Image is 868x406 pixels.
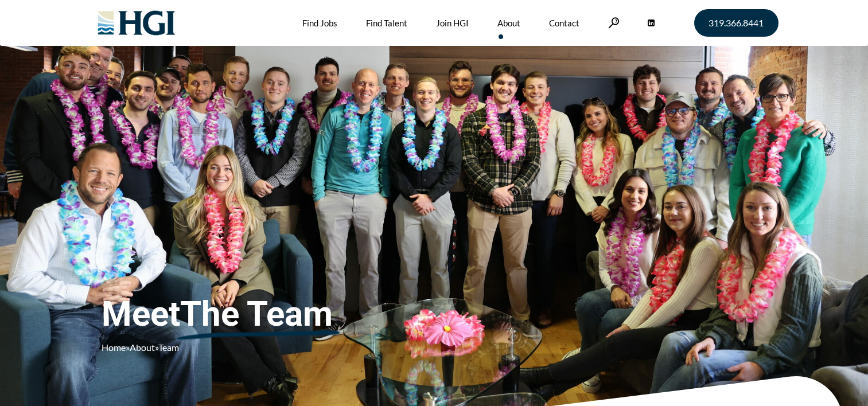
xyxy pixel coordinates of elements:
[130,342,155,353] a: About
[180,294,333,335] u: The Team
[158,342,179,353] span: Team
[608,17,620,28] a: Search
[102,294,411,335] span: Meet
[102,342,126,353] a: Home
[102,342,179,353] span: » »
[709,18,764,28] span: 319.366.8441
[694,9,779,37] a: 319.366.8441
